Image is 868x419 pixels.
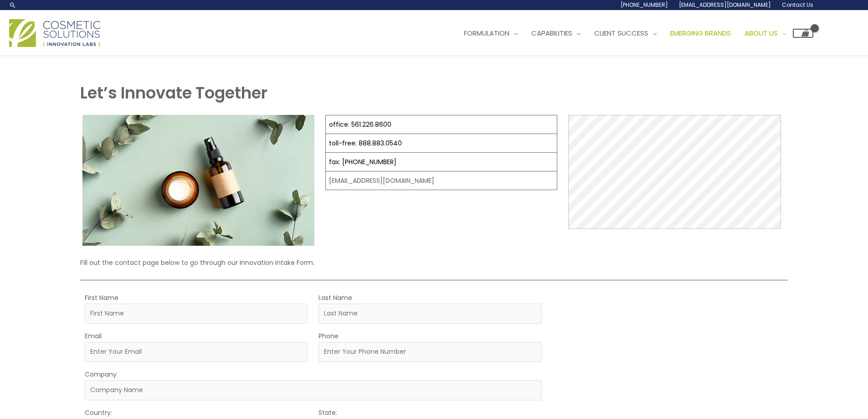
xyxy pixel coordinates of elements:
td: [EMAIL_ADDRESS][DOMAIN_NAME] [326,171,557,190]
label: First Name [85,292,118,304]
nav: Site Navigation [450,20,813,47]
label: Last Name [318,292,352,304]
label: Phone [318,330,339,342]
span: Client Success [594,28,648,38]
strong: Let’s Innovate Together [80,82,267,104]
span: Emerging Brands [670,28,731,38]
label: State: [318,407,337,419]
a: Capabilities [524,20,587,47]
span: [PHONE_NUMBER] [621,1,668,9]
a: fax: [PHONE_NUMBER] [329,157,396,166]
a: office: 561.226.8600 [329,120,391,129]
a: Formulation [457,20,524,47]
span: Formulation [464,28,509,38]
input: Last Name [318,304,541,324]
a: Emerging Brands [663,20,738,47]
input: Enter Your Email [85,342,308,362]
label: Country: [85,407,112,419]
span: [EMAIL_ADDRESS][DOMAIN_NAME] [679,1,771,9]
p: Fill out the contact page below to go through our Innovation Intake Form. [80,257,787,269]
span: Capabilities [531,28,572,38]
span: About Us [745,28,778,38]
a: About Us [738,20,793,47]
input: Company Name [85,380,541,400]
label: Company [85,368,117,380]
a: toll-free: 888.883.0540 [329,139,402,148]
a: Client Success [587,20,663,47]
input: First Name [85,304,308,324]
input: Enter Your Phone Number [318,342,541,362]
a: View Shopping Cart, empty [793,29,813,38]
span: Contact Us [782,1,813,9]
img: Contact page image for private label skincare manufacturer Cosmetic solutions shows a skin care b... [82,115,314,246]
a: Search icon link [9,1,16,9]
label: Email [85,330,102,342]
img: Cosmetic Solutions Logo [9,19,100,47]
